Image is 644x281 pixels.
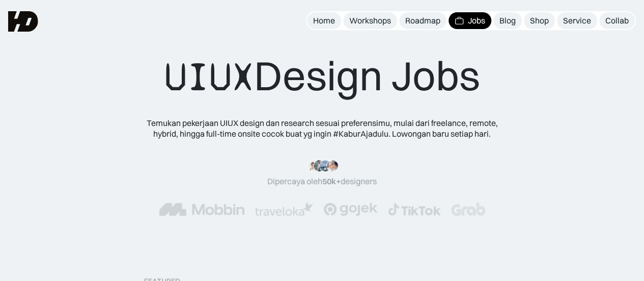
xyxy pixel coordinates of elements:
[267,176,377,187] div: Dipercaya oleh designers
[164,53,254,101] span: UIUX
[563,15,591,26] div: Service
[599,12,635,29] a: Collab
[557,12,597,29] a: Service
[605,15,629,26] div: Collab
[493,12,522,29] a: Blog
[164,51,480,101] div: Design Jobs
[449,12,491,29] a: Jobs
[530,15,549,26] div: Shop
[399,12,446,29] a: Roadmap
[468,15,485,26] div: Jobs
[349,15,391,26] div: Workshops
[524,12,555,29] a: Shop
[499,15,516,26] div: Blog
[322,176,341,186] span: 50k+
[405,15,440,26] div: Roadmap
[313,15,335,26] div: Home
[343,12,397,29] a: Workshops
[307,12,341,29] a: Home
[139,118,506,139] div: Temukan pekerjaan UIUX design dan research sesuai preferensimu, mulai dari freelance, remote, hyb...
